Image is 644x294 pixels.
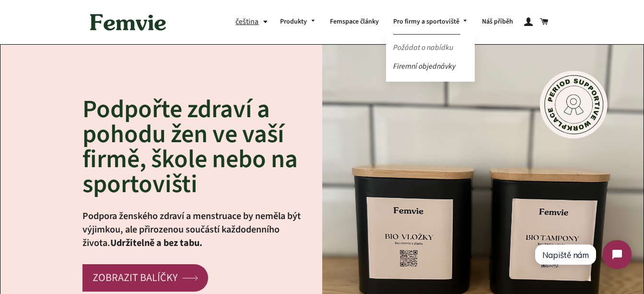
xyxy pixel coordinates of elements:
[110,236,202,250] strong: Udržitelně a bez tabu.
[526,232,640,277] iframe: Tidio Chat
[82,264,208,292] a: ZOBRAZIT BALÍČKY
[386,39,475,56] a: Požádat o nabídku
[386,58,475,75] a: Firemní objednávky
[85,7,171,37] img: Femvie
[273,10,323,35] a: Produkty
[386,10,475,35] a: Pro firmy a sportoviště
[82,209,308,250] p: Podpora ženského zdraví a menstruace by neměla být výjimkou, ale přirozenou součástí každodenního...
[82,97,308,197] h2: Podpořte zdraví a pohodu žen ve vaší firmě, škole nebo na sportovišti
[235,15,273,28] button: čeština
[475,10,520,35] a: Náš příběh
[323,10,386,35] a: Femspace články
